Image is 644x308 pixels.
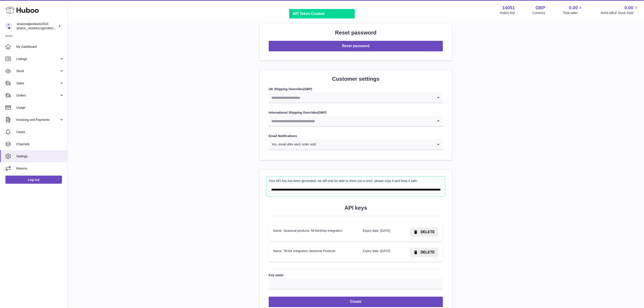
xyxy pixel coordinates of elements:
h2: Reset password [269,29,443,36]
span: Invoicing and Payments [16,118,59,122]
span: Sales [16,81,59,85]
span: Returns [16,166,64,171]
div: Search for option [269,139,443,150]
span: [EMAIL_ADDRESS][DOMAIN_NAME] [17,26,66,30]
strong: GBP [536,5,545,11]
a: 0.00 Total sales [563,5,583,15]
span: Stock [16,69,59,73]
img: internalAdmin-14051@internal.huboo.com [5,23,12,30]
div: seasonalproducts2024 [17,22,57,30]
h2: API keys [269,204,443,211]
label: Email Notifications [269,134,443,138]
input: Search for option [316,139,434,150]
div: API Token Created [293,11,353,16]
strong: GBP [319,111,325,114]
button: DELETE [410,228,438,237]
a: Reset password [269,44,443,48]
div: Search for option [269,116,443,127]
div: Your API key has been generated, we will only be able to show you it once, please copy it and kee... [269,179,443,183]
span: DELETE [421,251,435,254]
span: Yes, email after each order sold [269,139,316,150]
td: Expiry date: [DATE] [358,244,400,262]
span: Listings [16,57,59,61]
span: Orders [16,93,59,98]
span: Cases [16,130,64,134]
span: Channels [16,142,64,146]
button: Reset password [269,41,443,51]
label: International Shipping Overrides [269,110,443,115]
button: Create [269,297,443,307]
label: UK Shipping Overrides [269,87,443,91]
div: Currency [533,11,545,15]
span: AVAILABLE Stock Total [600,11,639,15]
span: ( ) [318,111,327,114]
span: DELETE [421,230,435,234]
td: Name: TikTok Integration Seasonal Products [269,244,358,262]
input: Search for option [269,92,434,103]
h2: Customer settings [269,75,443,83]
div: Huboo Ref [500,11,515,15]
strong: GBP [304,87,311,91]
span: Settings [16,154,64,159]
input: Search for option [269,116,434,126]
strong: 14051 [502,5,515,11]
button: DELETE [410,248,438,257]
span: 0.00 [625,5,633,11]
span: ( ) [303,87,312,91]
span: My Dashboard [16,45,64,49]
div: Search for option [269,92,443,103]
span: 0.00 [569,5,578,11]
a: Log out [5,176,62,184]
a: 0.00 AVAILABLE Stock Total [600,5,639,15]
span: Usage [16,106,64,110]
td: Expiry date: [DATE] [358,223,400,241]
td: Name: Seasonal products TikTokShop Integration [269,223,358,241]
label: Key name [269,273,443,278]
span: Total sales [563,11,583,15]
